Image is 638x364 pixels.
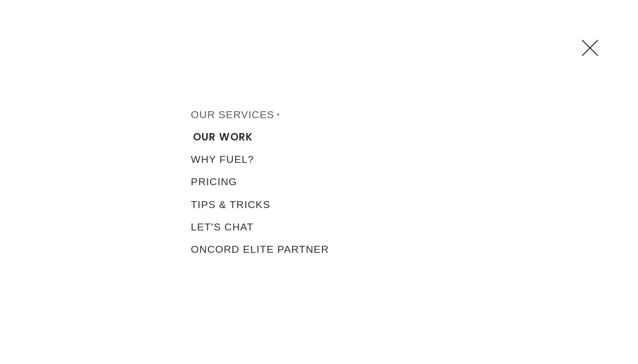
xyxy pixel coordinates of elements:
a: Our Work [188,126,453,148]
a: Tips & Tricks [186,193,453,216]
a: Let's Chat [186,216,453,238]
a: Our Services [186,103,453,126]
a: Oncord Elite Partner [186,238,453,261]
a: Pricing [186,171,453,193]
a: Why Fuel? [186,148,453,171]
